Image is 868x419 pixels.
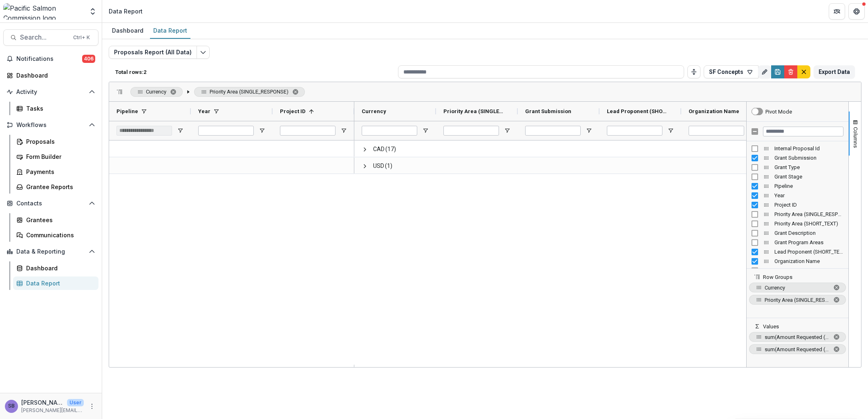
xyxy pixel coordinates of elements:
span: Notifications [16,56,82,62]
div: Proposals [26,137,92,146]
span: Currency [362,108,386,114]
span: Organization Name [774,258,843,264]
span: sum(Amount Requested (USD) (CURRENCY)) [765,346,830,352]
input: Organization Name Filter Input [689,126,744,136]
div: Pipeline Column [747,181,848,191]
a: Proposals [13,135,98,148]
a: Grantee Reports [13,180,98,194]
a: Dashboard [13,261,98,275]
span: Organization Name [689,108,739,114]
div: Row Groups [130,87,305,97]
span: Columns [852,127,859,148]
span: Grant Stage [774,174,843,180]
a: Grantees [13,213,98,227]
span: (1) [385,158,392,174]
button: SF Concepts [704,65,758,78]
button: Delete [784,65,797,78]
button: Open Filter Menu [504,127,510,134]
button: Open Filter Menu [667,127,674,134]
input: Lead Proponent (SHORT_TEXT) Filter Input [607,126,662,136]
span: Pipeline [774,183,843,189]
button: Edit selected report [197,46,210,59]
div: Project ID Column [747,200,848,209]
img: Pacific Salmon Commission logo [3,3,84,20]
button: Open Filter Menu [259,127,265,134]
a: Communications [13,228,98,242]
p: User [67,399,84,406]
span: Grant Submission [525,108,571,114]
span: Lead Proponent (SHORT_TEXT) [607,108,667,114]
div: Grantees [26,216,92,224]
button: Proposals Report (All Data) [109,46,197,59]
span: Pipeline [116,108,138,114]
span: Activity [16,89,85,96]
span: Priority Area (SINGLE_RESPONSE). Press ENTER to sort. Press DELETE to remove [749,295,846,305]
input: Year Filter Input [198,126,254,136]
div: Dashboard [26,264,92,272]
div: Form Builder [26,152,92,161]
span: (17) [385,141,396,158]
a: Data Report [13,276,98,290]
input: Project ID Filter Input [280,126,336,136]
span: USD [373,158,384,174]
button: Open Workflows [3,118,98,131]
button: Toggle auto height [687,65,700,78]
span: Grant Type [774,164,843,170]
button: Open Activity [3,85,98,98]
span: Project ID [774,202,843,208]
div: Priority Area (SHORT_TEXT) Column [747,219,848,228]
div: Grant Type Column [747,163,848,172]
div: Dashboard [109,25,147,36]
span: Year [774,192,843,198]
div: Grant Program Areas Column [747,238,848,247]
a: Dashboard [3,69,98,82]
button: Open Data & Reporting [3,245,98,258]
span: Priority Area (SINGLE_RESPONSE) [443,108,504,114]
span: Grant Program Areas [774,239,843,245]
a: Data Report [150,23,190,39]
nav: breadcrumb [105,5,146,17]
a: Form Builder [13,150,98,163]
span: Currency. Press ENTER to sort. Press DELETE to remove [749,283,846,292]
button: Rename [758,65,771,78]
button: Notifications406 [3,52,98,65]
span: Priority Area (SHORT_TEXT) [774,221,843,227]
div: Grant Stage Column [747,172,848,181]
div: EIN Column [747,266,848,275]
span: Contacts [16,200,85,207]
div: Ctrl + K [72,33,92,42]
span: Workflows [16,122,85,129]
span: Priority Area (SINGLE_RESPONSE) [774,211,843,217]
button: Open Contacts [3,197,98,210]
div: Priority Area (SINGLE_RESPONSE) Column [747,209,848,219]
div: Year Column [747,191,848,200]
span: sum(Amount Requested (CAD) (CURRENCY)) [765,334,830,340]
button: Open entity switcher [87,3,98,20]
span: 406 [82,55,95,63]
p: [PERSON_NAME][EMAIL_ADDRESS][DOMAIN_NAME] [21,407,84,414]
div: Sascha Bendt [8,403,15,409]
button: Open Filter Menu [422,127,429,134]
span: sum of Amount Requested (USD) (CURRENCY). Press ENTER to change the aggregation type. Press DELET... [749,344,846,354]
div: Pivot Mode [765,109,792,115]
a: Payments [13,165,98,178]
span: Currency [765,285,830,291]
div: Tasks [26,104,92,113]
div: Row Groups [747,280,848,318]
span: sum of Amount Requested (CAD) (CURRENCY). Press ENTER to change the aggregation type. Press DELET... [749,332,846,342]
span: Data & Reporting [16,248,85,255]
input: Priority Area (SINGLE_RESPONSE) Filter Input [443,126,499,136]
div: Communications [26,231,92,239]
span: Search... [20,33,68,41]
span: Project ID [280,108,306,114]
span: Grant Description [774,230,843,236]
button: Export Data [814,65,855,78]
div: Dashboard [16,71,92,80]
span: Values [763,323,779,330]
button: Save [771,65,784,78]
p: [PERSON_NAME] [21,398,64,407]
button: Partners [829,3,845,20]
input: Currency Filter Input [362,126,417,136]
button: Get Help [848,3,865,20]
span: Internal Proposal Id [774,145,843,152]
